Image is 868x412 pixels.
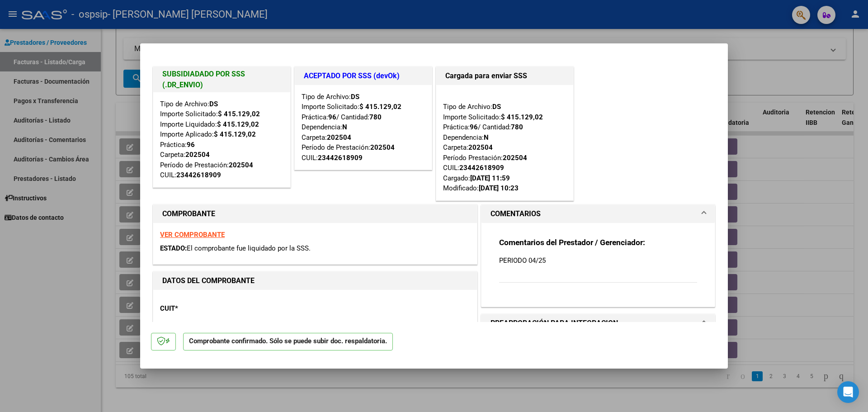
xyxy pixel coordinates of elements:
p: CUIT [160,303,253,314]
div: Tipo de Archivo: Importe Solicitado: Práctica: / Cantidad: Dependencia: Carpeta: Período de Prest... [302,92,425,163]
span: El comprobante fue liquidado por la SSS. [187,244,311,252]
strong: DS [492,103,501,111]
strong: DS [209,100,218,108]
strong: 202504 [327,133,351,142]
strong: COMPROBANTE [162,209,215,218]
strong: DS [351,93,359,101]
h1: SUBSIDIADADO POR SSS (.DR_ENVIO) [162,69,281,90]
strong: 202504 [468,143,493,152]
mat-expansion-panel-header: COMENTARIOS [481,205,715,223]
h1: PREAPROBACIÓN PARA INTEGRACION [491,318,618,329]
strong: 202504 [370,143,395,152]
div: 23442618909 [318,153,363,163]
a: VER COMPROBANTE [160,231,225,239]
strong: [DATE] 11:59 [470,174,510,182]
div: Open Intercom Messenger [837,381,859,403]
div: COMENTARIOS [481,223,715,307]
p: PERIODO 04/25 [499,256,697,265]
strong: $ 415.129,02 [359,103,401,111]
strong: 202504 [503,154,527,162]
strong: N [342,123,347,131]
strong: $ 415.129,02 [217,120,259,128]
strong: Comentarios del Prestador / Gerenciador: [499,238,645,247]
strong: N [484,133,489,142]
strong: DATOS DEL COMPROBANTE [162,276,255,285]
strong: $ 415.129,02 [218,110,260,118]
span: Modificado: [443,184,519,192]
h1: Cargada para enviar SSS [445,71,564,81]
strong: 202504 [229,161,253,169]
strong: 96 [328,113,336,121]
strong: 96 [187,141,195,149]
div: 23442618909 [176,170,221,180]
strong: 96 [470,123,478,131]
strong: 202504 [185,151,210,159]
div: Tipo de Archivo: Importe Solicitado: Práctica: / Cantidad: Dependencia: Carpeta: Período Prestaci... [443,92,566,194]
strong: $ 415.129,02 [214,130,256,138]
h1: ACEPTADO POR SSS (devOk) [304,71,423,81]
strong: $ 415.129,02 [501,113,543,121]
strong: 780 [511,123,523,131]
p: Comprobante confirmado. Sólo se puede subir doc. respaldatoria. [183,333,393,350]
div: 23442618909 [459,163,504,173]
mat-expansion-panel-header: PREAPROBACIÓN PARA INTEGRACION [481,314,715,332]
strong: [DATE] 10:23 [479,184,519,192]
span: ESTADO: [160,244,187,252]
strong: 780 [369,113,382,121]
h1: COMENTARIOS [491,208,541,219]
div: Tipo de Archivo: Importe Solicitado: Importe Liquidado: Importe Aplicado: Práctica: Carpeta: Perí... [160,99,283,180]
